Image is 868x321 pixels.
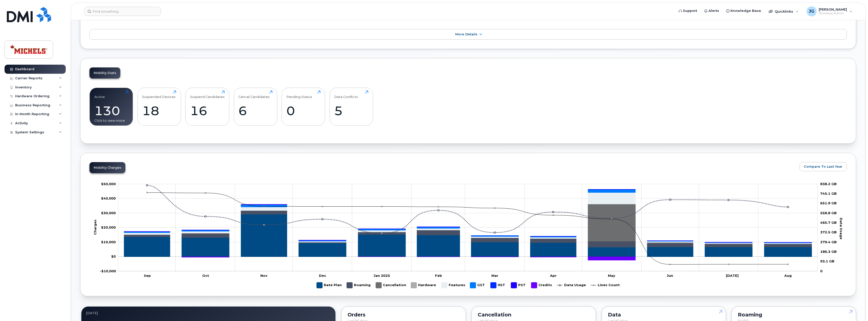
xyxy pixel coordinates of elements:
[111,254,116,258] tspan: $0
[531,280,552,290] g: Credits
[142,103,176,118] div: 18
[101,225,116,229] g: $0
[683,8,697,13] span: Support
[142,90,176,99] div: Suspended Devices
[101,182,116,186] tspan: $50,000
[820,191,837,195] tspan: 745.1 GB
[819,7,847,11] span: [PERSON_NAME]
[334,90,368,123] a: Data Conflicts5
[286,90,312,99] div: Pending Status
[317,280,620,290] g: Legend
[709,8,719,13] span: Alerts
[667,274,673,278] tspan: Jun
[675,6,701,16] a: Support
[374,274,390,278] tspan: Jan 2025
[86,311,331,315] div: August 2025
[820,269,823,273] tspan: 0
[238,90,270,99] div: Cancel Candidates
[286,103,321,118] div: 0
[511,280,526,290] g: PST
[775,9,793,13] span: Quicklinks
[723,6,765,16] a: Knowledge Base
[478,313,590,317] div: Cancellation
[238,103,272,118] div: 6
[557,280,586,290] g: Data Usage
[820,250,837,254] tspan: 186.3 GB
[820,182,837,186] tspan: 838.2 GB
[839,217,843,239] tspan: Data Usage
[800,162,847,171] button: Compare To Last Year
[809,8,814,14] span: JG
[820,240,837,244] tspan: 279.4 GB
[124,214,812,257] g: Rate Plan
[260,274,267,278] tspan: Nov
[202,274,209,278] tspan: Oct
[803,6,856,16] div: Justin Gundran
[94,103,128,118] div: 130
[94,90,128,123] a: Active130Click to view more
[819,11,847,15] span: Wireless Admin
[608,274,615,278] tspan: May
[317,280,342,290] g: Rate Plan
[238,90,272,123] a: Cancel Candidates6
[124,192,812,244] g: Features
[348,313,460,317] div: Orders
[491,280,506,290] g: HST
[455,32,477,36] span: More Details
[784,274,792,278] tspan: Aug
[190,90,225,123] a: Suspend Candidates16
[550,274,557,278] tspan: Apr
[190,90,225,99] div: Suspend Candidates
[101,240,116,244] g: $0
[286,90,321,123] a: Pending Status0
[411,280,437,290] g: Hardware
[93,219,97,235] tspan: Charges
[100,269,116,273] tspan: -$10,000
[334,103,368,118] div: 5
[442,280,465,290] g: Features
[334,90,358,99] div: Data Conflicts
[376,280,406,290] g: Cancellation
[144,274,151,278] tspan: Sep
[101,182,116,186] g: $0
[101,225,116,229] tspan: $20,000
[101,196,116,200] g: $0
[591,280,620,290] g: Lines Count
[124,190,812,243] g: GST
[820,201,837,205] tspan: 651.9 GB
[765,6,802,16] div: Quicklinks
[470,280,486,290] g: GST
[804,164,842,169] span: Compare To Last Year
[820,220,837,225] tspan: 465.7 GB
[738,313,850,317] div: Roaming
[820,211,837,215] tspan: 558.8 GB
[101,211,116,215] tspan: $30,000
[142,90,176,123] a: Suspended Devices18
[84,7,161,16] input: Find something...
[435,274,442,278] tspan: Feb
[608,313,720,317] div: Data
[190,103,225,118] div: 16
[94,90,105,99] div: Active
[347,280,371,290] g: Roaming
[701,6,723,16] a: Alerts
[100,269,116,273] g: $0
[726,274,739,278] tspan: [DATE]
[820,259,834,263] tspan: 93.1 GB
[101,196,116,200] tspan: $40,000
[101,240,116,244] tspan: $10,000
[820,230,837,234] tspan: 372.5 GB
[94,118,128,123] div: Click to view more
[101,211,116,215] g: $0
[730,8,761,13] span: Knowledge Base
[319,274,326,278] tspan: Dec
[491,274,498,278] tspan: Mar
